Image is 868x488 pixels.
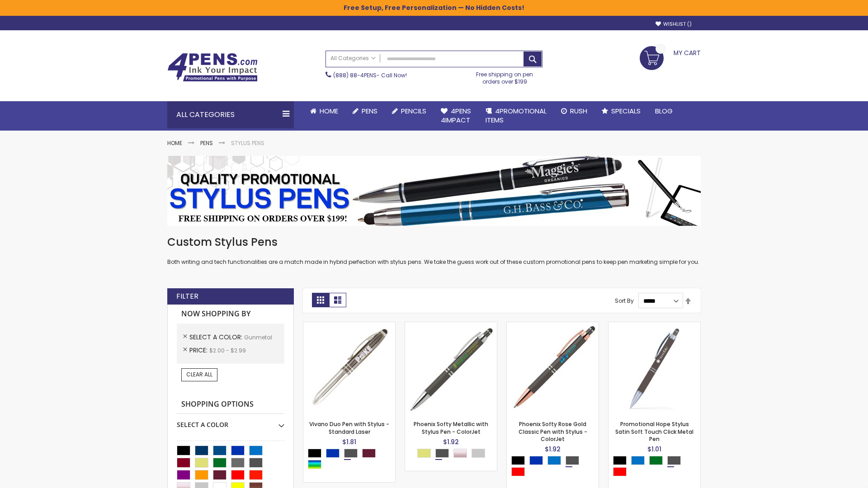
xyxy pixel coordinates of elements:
div: Select A Color [511,456,599,479]
a: Vivano Duo Pen with Stylus - Standard Laser [309,420,389,435]
a: Rush [554,101,594,121]
div: Green [649,456,663,465]
div: Gunmetal [435,449,449,458]
span: Clear All [186,371,212,378]
a: Promotional Hope Stylus Satin Soft Touch Click Metal Pen [615,420,693,442]
span: $1.81 [342,437,356,446]
div: Black [308,449,321,458]
div: Assorted [308,460,321,469]
a: 4PROMOTIONALITEMS [478,101,554,131]
strong: Shopping Options [177,395,284,414]
div: Black [511,456,525,465]
div: Rose Gold [453,449,467,458]
div: Select A Color [308,449,395,471]
span: All Categories [330,55,376,62]
a: (888) 88-4PENS [333,71,377,79]
img: Promotional Hope Stylus Satin Soft Touch Click Metal Pen-Gunmetal [609,322,700,414]
a: Home [167,139,182,147]
span: Select A Color [189,333,244,342]
span: Price [189,346,209,355]
a: Blog [648,101,680,121]
div: Select A Color [177,414,284,429]
div: All Categories [167,101,294,128]
a: Pens [345,101,385,121]
span: Specials [611,106,641,116]
strong: Stylus Pens [231,139,264,147]
span: $1.01 [647,445,661,454]
a: Specials [594,101,648,121]
a: Promotional Hope Stylus Satin Soft Touch Click Metal Pen-Gunmetal [609,322,700,329]
div: Free shipping on pen orders over $199 [467,67,543,85]
strong: Grid [312,293,329,307]
a: 4Pens4impact [434,101,478,131]
div: Gunmetal [344,449,358,458]
div: Black [613,456,627,465]
span: 4PROMOTIONAL ITEMS [486,106,547,125]
a: All Categories [326,51,380,66]
div: Blue Light [547,456,561,465]
div: Gold [417,449,431,458]
div: Both writing and tech functionalities are a match made in hybrid perfection with stylus pens. We ... [167,235,701,266]
a: Phoenix Softy Rose Gold Classic Pen with Stylus - ColorJet-Gunmetal [507,322,599,329]
strong: Now Shopping by [177,305,284,324]
h1: Custom Stylus Pens [167,235,701,249]
img: Vivano Duo Pen with Stylus - Standard Laser-Gunmetal [303,322,395,414]
span: Pencils [401,106,426,116]
img: 4Pens Custom Pens and Promotional Products [167,53,258,82]
a: Pens [200,139,213,147]
a: Home [303,101,345,121]
label: Sort By [615,297,634,305]
span: $2.00 - $2.99 [209,347,246,354]
div: Red [613,467,627,476]
a: Phoenix Softy Rose Gold Classic Pen with Stylus - ColorJet [519,420,587,442]
strong: Filter [176,291,198,301]
div: Dark Red [362,449,376,458]
div: Red [511,467,525,476]
span: Blog [655,106,673,116]
div: Blue Light [631,456,645,465]
a: Phoenix Softy Metallic with Stylus Pen - ColorJet [414,420,488,435]
span: 4Pens 4impact [441,106,471,125]
div: Select A Color [417,449,490,460]
img: Phoenix Softy Rose Gold Classic Pen with Stylus - ColorJet-Gunmetal [507,322,599,414]
div: Blue [326,449,340,458]
div: Gunmetal [667,456,681,465]
span: Gunmetal [244,333,272,341]
span: $1.92 [545,445,561,454]
span: Rush [570,106,587,116]
div: Blue [529,456,543,465]
span: Pens [362,106,377,116]
div: Silver [472,449,485,458]
img: Phoenix Softy Metallic with Stylus Pen - ColorJet-Gunmetal [405,322,497,414]
span: Home [320,106,338,116]
a: Vivano Duo Pen with Stylus - Standard Laser-Gunmetal [303,322,395,329]
a: Pencils [385,101,434,121]
a: Wishlist [656,21,692,28]
span: - Call Now! [333,71,407,79]
div: Gunmetal [566,456,579,465]
img: Stylus Pens [167,156,701,226]
div: Select A Color [613,456,700,479]
a: Phoenix Softy Metallic with Stylus Pen - ColorJet-Gunmetal [405,322,497,329]
span: $1.92 [443,437,459,446]
a: Clear All [181,368,217,381]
